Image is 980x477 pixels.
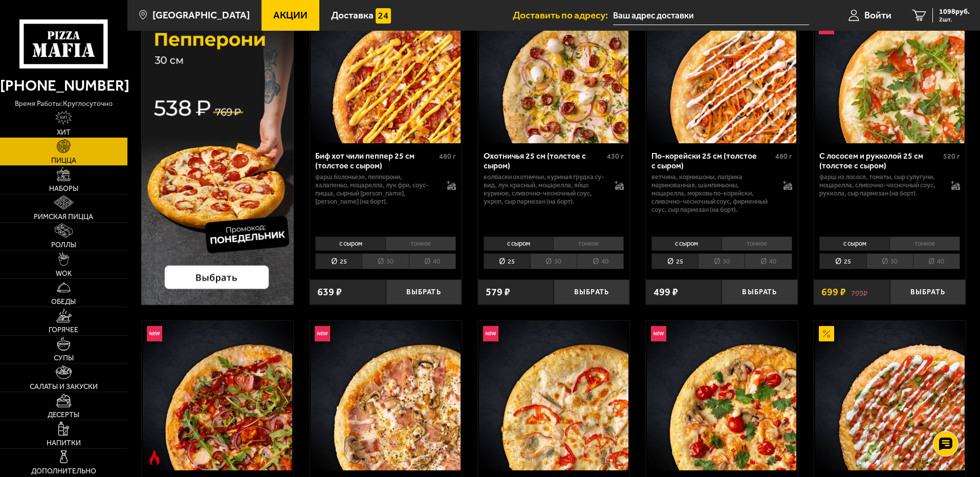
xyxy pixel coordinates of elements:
li: с сыром [484,236,554,251]
li: с сыром [819,236,889,251]
img: Острое блюдо [147,450,162,465]
p: колбаски охотничьи, куриная грудка су-вид, лук красный, моцарелла, яйцо куриное, сливочно-чесночн... [484,173,605,206]
span: Десерты [48,411,79,419]
li: 40 [409,253,456,269]
img: Том ям с креветками 25 см (толстое с сыром) [647,321,796,470]
li: 40 [745,253,792,269]
span: Салаты и закуски [30,383,98,391]
li: 25 [651,253,698,269]
span: Роллы [51,242,76,249]
img: Мясная с грибами 25 см (толстое с сыром) [311,321,460,470]
span: Доставить по адресу: [513,10,613,20]
img: Новинка [651,326,666,341]
img: Сырная с цыплёнком 25 см (толстое с сыром) [479,321,628,470]
span: Обеды [51,298,76,306]
span: 499 ₽ [654,287,678,297]
img: Новинка [315,326,330,341]
button: Выбрать [554,279,629,305]
li: тонкое [889,236,960,251]
p: фарш из лосося, томаты, сыр сулугуни, моцарелла, сливочно-чесночный соус, руккола, сыр пармезан (... [819,173,941,198]
li: 40 [577,253,624,269]
li: тонкое [722,236,792,251]
span: WOK [56,270,72,277]
button: Выбрать [386,279,462,305]
li: с сыром [315,236,385,251]
div: Охотничья 25 см (толстое с сыром) [484,151,605,170]
span: Римская пицца [34,213,93,221]
a: НовинкаМясная с грибами 25 см (толстое с сыром) [310,321,462,470]
div: С лососем и рукколой 25 см (толстое с сыром) [819,151,941,170]
span: Доставка [331,10,374,20]
span: 1098 руб. [939,8,970,15]
img: Аль-Шам 25 см (толстое с сыром) [815,321,965,470]
li: с сыром [651,236,722,251]
span: Акции [273,10,308,20]
a: НовинкаТом ям с креветками 25 см (толстое с сыром) [646,321,798,470]
button: Выбрать [890,279,966,305]
span: 480 г [775,152,792,161]
span: Напитки [47,440,81,447]
span: 579 ₽ [486,287,510,297]
span: Хит [57,129,71,136]
div: По-корейски 25 см (толстое с сыром) [651,151,773,170]
span: 639 ₽ [317,287,342,297]
img: Горыныч 25 см (толстое с сыром) [143,321,292,470]
img: 15daf4d41897b9f0e9f617042186c801.svg [376,8,391,24]
li: 30 [530,253,577,269]
span: Наборы [49,185,78,192]
s: 799 ₽ [851,287,867,297]
li: тонкое [553,236,624,251]
div: Биф хот чили пеппер 25 см (толстое с сыром) [315,151,437,170]
span: 2 шт. [939,16,970,23]
span: 520 г [943,152,960,161]
img: Новинка [483,326,498,341]
img: Акционный [819,326,834,341]
span: Горячее [49,327,78,334]
li: 25 [819,253,866,269]
p: фарш болоньезе, пепперони, халапеньо, моцарелла, лук фри, соус-пицца, сырный [PERSON_NAME], [PERS... [315,173,437,206]
span: 430 г [607,152,624,161]
li: тонкое [385,236,456,251]
span: Дополнительно [31,468,96,475]
span: Пицца [51,157,76,164]
li: 25 [315,253,362,269]
span: Супы [54,355,74,362]
input: Ваш адрес доставки [613,6,809,25]
p: ветчина, корнишоны, паприка маринованная, шампиньоны, моцарелла, морковь по-корейски, сливочно-че... [651,173,773,214]
a: НовинкаОстрое блюдоГорыныч 25 см (толстое с сыром) [142,321,294,470]
span: 699 ₽ [821,287,846,297]
img: Новинка [147,326,162,341]
li: 40 [913,253,960,269]
span: [GEOGRAPHIC_DATA] [153,10,250,20]
a: НовинкаСырная с цыплёнком 25 см (толстое с сыром) [478,321,630,470]
li: 30 [866,253,913,269]
a: АкционныйАль-Шам 25 см (толстое с сыром) [814,321,966,470]
span: 480 г [439,152,456,161]
li: 30 [362,253,408,269]
li: 30 [698,253,745,269]
span: Войти [864,10,891,20]
button: Выбрать [722,279,797,305]
li: 25 [484,253,530,269]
